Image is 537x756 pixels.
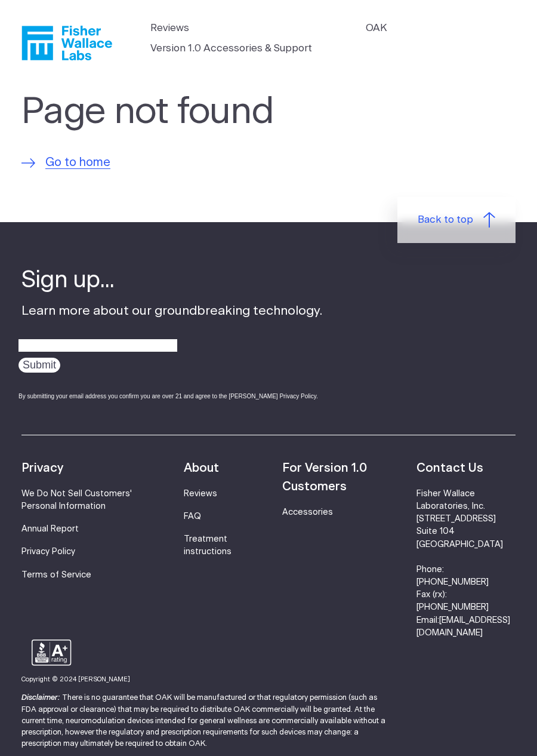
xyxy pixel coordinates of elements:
[21,694,60,702] strong: Disclaimer:
[21,154,110,172] a: Go to home
[184,535,232,556] a: Treatment instructions
[21,265,322,296] h4: Sign up...
[416,488,516,640] li: Fisher Wallace Laboratories, Inc. [STREET_ADDRESS] Suite 104 [GEOGRAPHIC_DATA] Phone: [PHONE_NUMB...
[21,26,112,60] a: Fisher Wallace
[21,462,63,474] strong: Privacy
[416,462,483,474] strong: Contact Us
[366,20,387,36] a: OAK
[21,525,79,533] a: Annual Report
[397,197,516,243] a: Back to top
[21,548,75,556] a: Privacy Policy
[150,41,312,56] a: Version 1.0 Accessories & Support
[282,508,333,517] a: Accessories
[45,154,110,172] span: Go to home
[18,358,60,373] input: Submit
[282,462,367,493] strong: For Version 1.0 Customers
[184,512,201,521] a: FAQ
[184,490,217,498] a: Reviews
[150,20,189,36] a: Reviews
[416,616,510,637] a: [EMAIL_ADDRESS][DOMAIN_NAME]
[21,490,132,511] a: We Do Not Sell Customers' Personal Information
[21,677,130,683] small: Copyright © 2024 [PERSON_NAME]
[21,265,322,411] div: Learn more about our groundbreaking technology.
[21,91,403,133] h1: Page not found
[18,392,322,401] div: By submitting your email address you confirm you are over 21 and agree to the [PERSON_NAME] Priva...
[21,692,387,749] p: There is no guarantee that OAK will be manufactured or that regulatory permission (such as FDA ap...
[184,462,219,474] strong: About
[21,571,91,579] a: Terms of Service
[418,212,473,228] span: Back to top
